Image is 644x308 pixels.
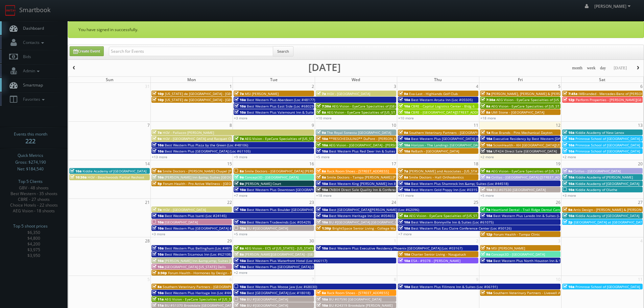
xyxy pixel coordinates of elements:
span: Rise Brands - Pins Mechanical Dayton [491,130,552,135]
span: 10a [316,136,328,141]
span: ScionHealth - KH [GEOGRAPHIC_DATA][US_STATE] [493,143,573,147]
span: 12p [481,232,493,237]
a: +11 more [398,193,414,198]
span: Gross: $274,190 [15,159,46,166]
span: 9a [481,169,490,173]
span: 8a [234,169,244,173]
span: BU #[GEOGRAPHIC_DATA] [247,303,288,308]
span: 10a [563,175,574,180]
span: AEG Vision - EyeCare Specialties of [US_STATE] – [PERSON_NAME] Eye Care [491,169,612,173]
span: 8a [152,284,162,289]
span: 10a [399,258,410,263]
span: UT424 Direct Sale [GEOGRAPHIC_DATA] [493,149,557,153]
span: 6a [152,169,162,173]
span: Best Western Plus [GEOGRAPHIC_DATA] (Loc #50153) [247,264,333,269]
span: [PERSON_NAME], [PERSON_NAME] & [PERSON_NAME], LLC - [GEOGRAPHIC_DATA] [491,91,621,96]
span: AEG Vision - EyeCare Specialties of [GEOGRAPHIC_DATA][US_STATE] - [GEOGRAPHIC_DATA] [332,104,477,109]
span: [PERSON_NAME] [594,3,633,9]
span: Best Western Plus Laredo Inn & Suites (Loc #44702) [493,213,578,218]
span: 8a [316,110,326,115]
span: 10a [399,104,410,109]
span: Executive Residency by Best Western [DATE] (Loc #44764) [493,136,587,141]
a: +3 more [152,232,165,236]
span: [US_STATE] de [GEOGRAPHIC_DATA] - [GEOGRAPHIC_DATA] [165,97,258,102]
span: 7:30a [316,104,331,109]
span: 10a [234,303,246,308]
span: 9a [399,130,408,135]
span: Kiddie Academy of [GEOGRAPHIC_DATA] [575,181,639,186]
span: 7a [481,207,490,212]
span: Best Western Plus [GEOGRAPHIC_DATA] (Loc #64008) [411,136,497,141]
span: Best [GEOGRAPHIC_DATA][PERSON_NAME] (Loc #62096) [329,207,419,212]
span: Bids [20,54,31,60]
span: 10a [563,187,574,192]
span: 17 [391,160,397,167]
a: +7 more [234,193,247,198]
span: 13 [637,122,643,129]
h2: [DATE] [308,64,341,71]
span: 10a [399,252,410,257]
span: 10a [234,290,246,295]
span: 9 [311,122,315,129]
span: 1:30p [316,226,331,231]
a: +18 more [480,116,496,120]
span: 10a [316,297,328,302]
span: 10p [152,91,164,96]
span: Cirillas - [GEOGRAPHIC_DATA] [573,169,621,173]
span: 23 [309,199,315,206]
a: +7 more [398,232,412,236]
span: 10a [316,143,328,147]
span: [PERSON_NAME] Court [245,181,281,186]
span: 10a [481,143,492,147]
span: 7:30a [481,97,495,102]
span: 10a [563,284,574,289]
span: Southern Veterinary Partners - [GEOGRAPHIC_DATA] [163,284,246,289]
span: CBRE - [GEOGRAPHIC_DATA][STREET_ADDRESS][GEOGRAPHIC_DATA] [411,110,519,115]
span: 10:30a [70,175,87,180]
span: 10a [316,207,328,212]
span: BU #[GEOGRAPHIC_DATA] [247,297,288,302]
span: HGV - [GEOGRAPHIC_DATA] and Racquet Club [163,136,235,141]
a: +5 more [316,155,330,159]
span: Best Western Tradewinds (Loc #05429) [247,220,311,224]
a: Create Event [70,46,104,56]
span: 24 [391,199,397,206]
span: Best Western Plus Waterfront Hotel (Loc #66117) [247,258,327,263]
span: 8a [481,104,490,109]
span: 10a [563,181,574,186]
span: Primrose School of [GEOGRAPHIC_DATA] [575,149,640,153]
span: 10a [152,220,164,224]
span: Net: $184,540 [17,166,44,172]
span: 8a [399,175,408,180]
span: AEG Vision - EyeCare Specialties of [US_STATE] – EyeCare in [GEOGRAPHIC_DATA] [245,136,375,141]
span: 10a [316,213,328,218]
span: 10a [399,110,410,115]
span: Forum Health - Hormones by Design - New Braunfels Clinic [168,270,264,275]
span: 25 [473,199,479,206]
span: 10a [234,226,246,231]
span: 10 [391,122,397,129]
span: Best Western Heritage Inn (Loc #05465) [329,213,395,218]
span: 8a [399,213,408,218]
span: 10a [152,226,164,231]
span: 9a [481,252,490,257]
span: Forum Health - Tampa Clinic [494,232,540,237]
span: 7a [316,91,326,96]
span: 10a [234,220,246,224]
span: 10a [316,149,328,153]
span: Charter Senior Living - Naugatuck [411,252,466,257]
span: Heartland Dental - Trail Ridge Dental Care [491,207,560,212]
span: Rack Room Shoes - [STREET_ADDRESS] [327,290,389,295]
span: Quick Metrics [18,152,43,159]
span: Eva-Last - Highlands Golf Club [409,91,458,96]
span: 2 [311,83,315,90]
span: 8a [316,290,326,295]
span: 10a [399,220,410,224]
span: Best [GEOGRAPHIC_DATA] (Loc #18018) [247,290,310,295]
span: 10a [399,181,410,186]
span: 10a [399,226,410,231]
span: 12 [555,122,561,129]
span: 10a [481,258,492,263]
span: Kiddie Academy of Olathe [575,187,617,192]
span: 7 [147,122,150,129]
